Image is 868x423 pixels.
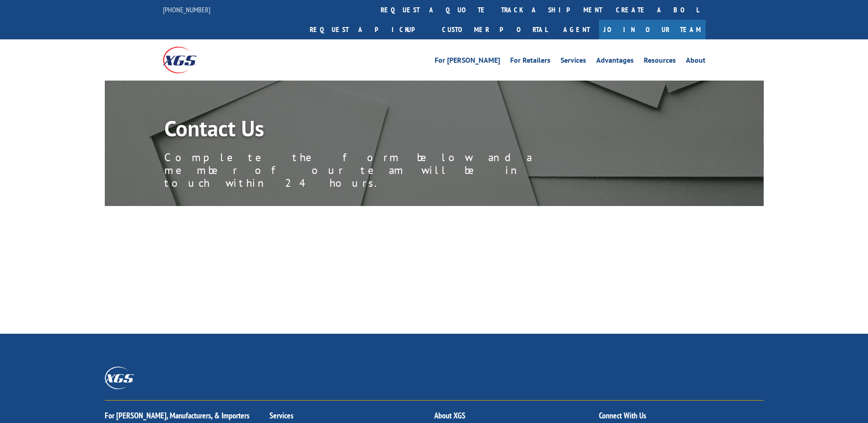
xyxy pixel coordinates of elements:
[644,57,676,67] a: Resources
[105,367,134,389] img: XGS_Logos_ALL_2024_All_White
[105,410,249,421] a: For [PERSON_NAME], Manufacturers, & Importers
[435,57,500,67] a: For [PERSON_NAME]
[435,20,554,39] a: Customer Portal
[113,236,764,304] iframe: Form 0
[163,5,210,14] a: [PHONE_NUMBER]
[596,57,634,67] a: Advantages
[303,20,435,39] a: Request a pickup
[434,410,465,421] a: About XGS
[510,57,550,67] a: For Retailers
[599,20,706,39] a: Join Our Team
[270,410,293,421] a: Services
[164,117,576,144] h1: Contact Us
[686,57,706,67] a: About
[164,151,576,190] p: Complete the form below and a member of our team will be in touch within 24 hours.
[561,57,586,67] a: Services
[554,20,599,39] a: Agent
